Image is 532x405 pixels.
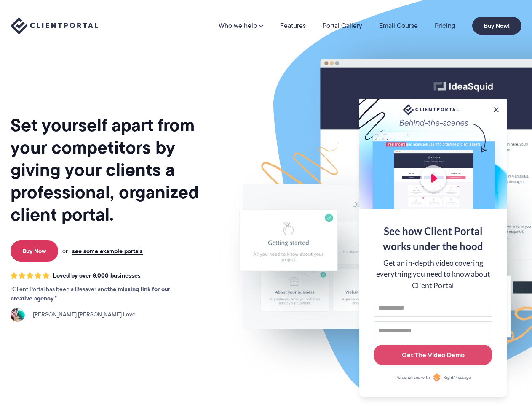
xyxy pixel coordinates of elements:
img: Personalized with RightMessage [433,373,441,382]
a: Portal Gallery [323,22,362,29]
div: Get The Video Demo [402,350,465,360]
span: Personalized with [396,374,430,381]
div: See how Client Portal works under the hood [374,224,492,254]
button: Get The Video Demo [374,345,492,365]
span: Loved by over 8,000 businesses [53,272,141,279]
a: Pricing [435,22,455,29]
a: Personalized withRightMessage [374,373,492,382]
a: Who we help [219,22,263,29]
a: see some example portals [72,247,143,255]
span: RightMessage [443,374,471,381]
a: Buy Now! [472,17,521,35]
a: Features [280,22,306,29]
strong: the missing link for our creative agency [11,284,170,303]
p: Client Portal has been a lifesaver and . [11,285,187,303]
a: Buy Now [11,240,58,262]
h1: Set yourself apart from your competitors by giving your clients a professional, organized client ... [11,114,215,226]
span: or [62,247,68,255]
span: [PERSON_NAME] [PERSON_NAME] Love [28,310,136,319]
a: Email Course [379,22,418,29]
div: Get an in-depth video covering everything you need to know about Client Portal [374,258,492,291]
